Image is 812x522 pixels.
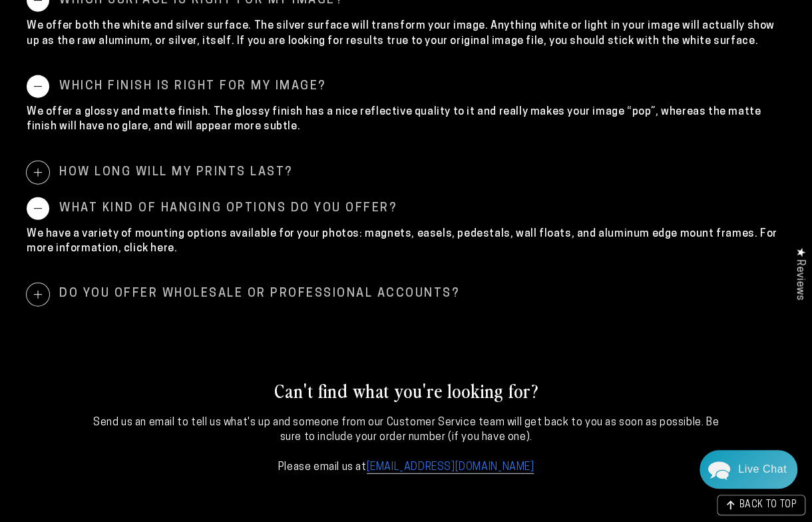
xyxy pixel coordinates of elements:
div: Contact Us Directly [738,450,787,489]
p: We offer both the white and silver surface. The silver surface will transform your image. Anythin... [27,19,785,49]
summary: How long will my prints last? [27,161,785,184]
summary: Do you offer wholesale or professional accounts? [27,283,785,306]
div: Click to open Judge.me floating reviews tab [787,237,812,311]
h2: Can't find what you're looking for? [27,378,785,402]
span: BACK TO TOP [739,501,797,510]
summary: Which finish is right for my image? [27,75,785,98]
p: Send us an email to tell us what's up and someone from our Customer Service team will get back to... [84,415,729,475]
a: [EMAIL_ADDRESS][DOMAIN_NAME] [367,462,534,474]
summary: What kind of hanging options do you offer? [27,197,785,220]
p: We offer a glossy and matte finish. The glossy finish has a nice reflective quality to it and rea... [27,105,785,135]
p: We have a variety of mounting options available for your photos: magnets, easels, pedestals, wall... [27,227,785,257]
div: Chat widget toggle [700,450,797,489]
